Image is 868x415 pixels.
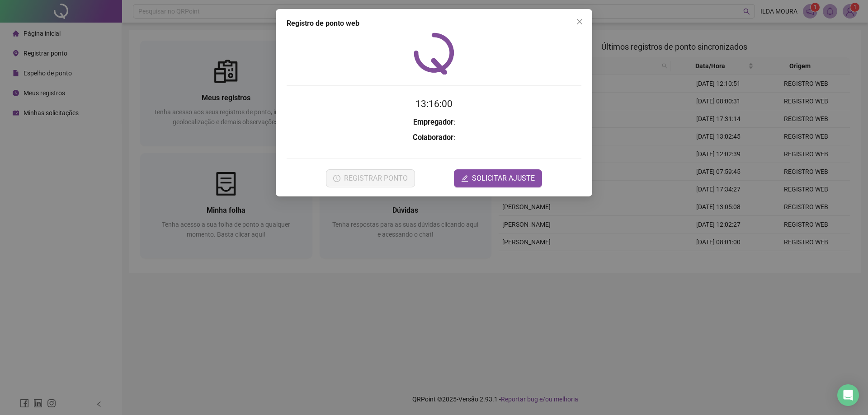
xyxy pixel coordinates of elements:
[472,173,535,184] span: SOLICITAR AJUSTE
[287,117,581,128] h3: :
[413,118,453,126] strong: Empregador
[414,33,454,75] img: QRPoint
[413,133,453,142] strong: Colaborador
[572,14,587,29] button: Close
[837,384,859,406] div: Open Intercom Messenger
[461,175,468,182] span: edit
[576,18,583,25] span: close
[326,169,415,187] button: REGISTRAR PONTO
[287,132,581,144] h3: :
[454,169,542,187] button: editSOLICITAR AJUSTE
[287,18,581,29] div: Registro de ponto web
[415,98,453,109] time: 13:16:00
